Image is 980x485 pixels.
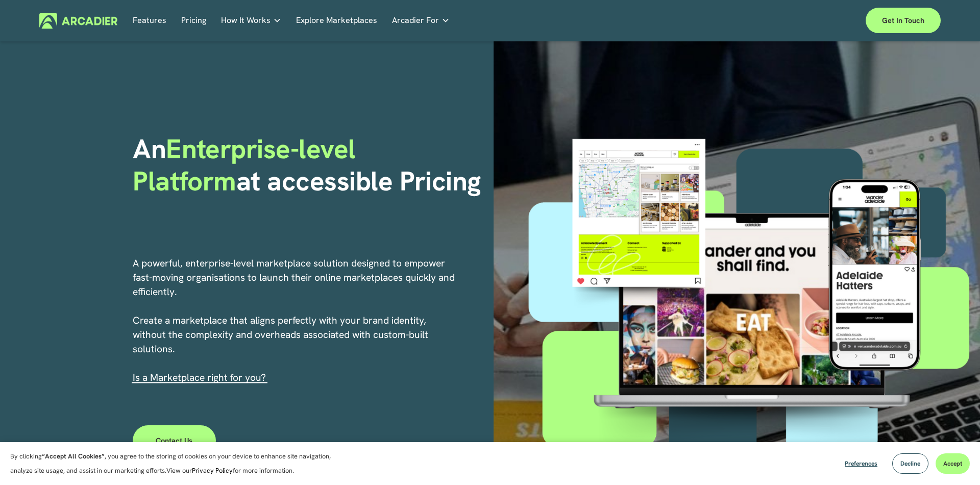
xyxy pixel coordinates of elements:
h1: An at accessible Pricing [133,133,486,197]
span: Decline [900,459,920,468]
p: A powerful, enterprise-level marketplace solution designed to empower fast-moving organisations t... [133,256,456,385]
span: Arcadier For [392,13,439,28]
button: Decline [892,453,928,474]
button: Accept [936,453,970,474]
span: I [133,371,266,384]
strong: “Accept All Cookies” [42,452,105,460]
img: Arcadier [39,13,117,29]
a: Privacy Policy [192,466,233,475]
a: s a Marketplace right for you? [135,371,266,384]
a: Get in touch [866,8,941,33]
a: Pricing [181,13,206,29]
a: folder dropdown [221,13,281,29]
span: Enterprise-level Platform [133,131,362,198]
p: By clicking , you agree to the storing of cookies on your device to enhance site navigation, anal... [10,449,342,478]
button: Preferences [837,453,885,474]
a: folder dropdown [392,13,450,29]
span: How It Works [221,13,271,28]
a: Explore Marketplaces [296,13,377,29]
a: Features [133,13,166,29]
span: Accept [943,459,962,468]
span: Preferences [845,459,877,468]
a: Contact Us [133,425,216,456]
